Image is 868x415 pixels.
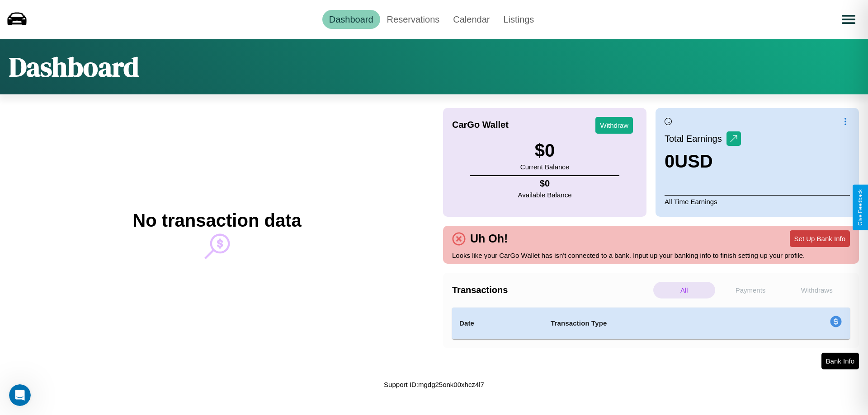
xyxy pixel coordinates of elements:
[452,120,509,130] h4: CarGo Wallet
[520,161,569,173] p: Current Balance
[496,10,541,29] a: Listings
[518,189,572,201] p: Available Balance
[790,230,850,247] button: Set Up Bank Info
[380,10,447,29] a: Reservations
[452,249,850,261] p: Looks like your CarGo Wallet has isn't connected to a bank. Input up your banking info to finish ...
[384,378,484,391] p: Support ID: mgdg25onk00xhcz4l7
[9,48,139,85] h1: Dashboard
[520,140,569,161] h3: $ 0
[466,232,512,245] h4: Uh Oh!
[720,282,782,298] p: Payments
[665,195,850,208] p: All Time Earnings
[446,10,496,29] a: Calendar
[132,210,301,231] h2: No transaction data
[653,282,715,298] p: All
[857,189,863,226] div: Give Feedback
[786,282,848,298] p: Withdraws
[9,384,31,406] iframe: Intercom live chat
[452,285,651,295] h4: Transactions
[518,178,572,189] h4: $ 0
[551,318,756,329] h4: Transaction Type
[665,131,726,147] p: Total Earnings
[665,151,741,172] h3: 0 USD
[821,353,859,369] button: Bank Info
[459,318,536,329] h4: Date
[452,308,850,339] table: simple table
[595,117,633,134] button: Withdraw
[322,10,380,29] a: Dashboard
[836,7,861,32] button: Open menu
